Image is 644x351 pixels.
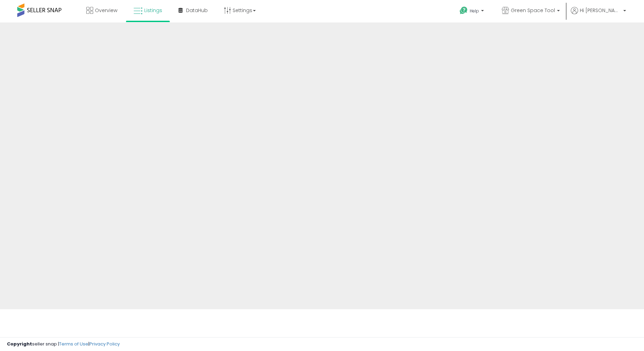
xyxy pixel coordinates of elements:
[580,7,621,14] span: Hi [PERSON_NAME]
[470,8,479,14] span: Help
[144,7,162,14] span: Listings
[95,7,117,14] span: Overview
[186,7,208,14] span: DataHub
[454,1,491,22] a: Help
[511,7,555,14] span: Green Space Tool
[571,7,626,22] a: Hi [PERSON_NAME]
[459,6,468,15] i: Get Help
